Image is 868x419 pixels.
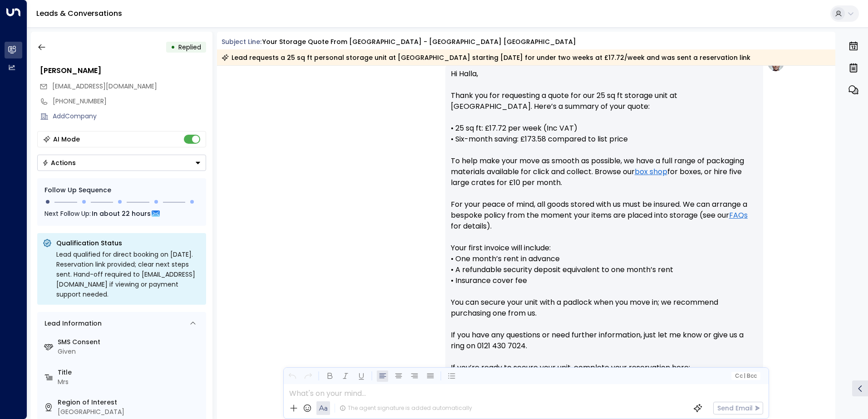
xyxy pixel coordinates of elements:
[735,373,756,379] span: Cc Bcc
[635,166,667,177] a: box shop
[451,68,758,417] p: Hi Halla, Thank you for requesting a quote for our 25 sq ft storage unit at [GEOGRAPHIC_DATA]. He...
[36,8,122,19] a: Leads & Conversations
[58,347,202,356] div: Given
[58,407,202,417] div: [GEOGRAPHIC_DATA]
[53,97,206,106] div: [PHONE_NUMBER]
[56,239,201,248] p: Qualification Status
[58,337,202,347] label: SMS Consent
[58,377,202,387] div: Mrs
[222,37,261,46] span: Subject Line:
[340,404,472,412] div: The agent signature is added automatically
[53,135,80,144] div: AI Mode
[178,43,201,52] span: Replied
[744,373,745,379] span: |
[729,210,748,221] a: FAQs
[37,155,206,171] button: Actions
[286,370,298,382] button: Undo
[171,39,175,55] div: •
[41,319,102,328] div: Lead Information
[44,185,199,195] div: Follow Up Sequence
[53,112,206,121] div: AddCompany
[52,82,157,91] span: [EMAIL_ADDRESS][DOMAIN_NAME]
[302,370,314,382] button: Redo
[731,372,760,380] button: Cc|Bcc
[56,249,201,299] div: Lead qualified for direct booking on [DATE]. Reservation link provided; clear next steps sent. Ha...
[92,209,151,219] span: In about 22 hours
[42,159,76,167] div: Actions
[40,65,206,76] div: [PERSON_NAME]
[58,398,202,407] label: Region of Interest
[58,368,202,377] label: Title
[222,53,750,62] div: Lead requests a 25 sq ft personal storage unit at [GEOGRAPHIC_DATA] starting [DATE] for under two...
[37,155,206,171] div: Button group with a nested menu
[44,209,199,219] div: Next Follow Up:
[52,82,157,91] span: josikyl@gmail.com
[262,37,576,47] div: Your storage quote from [GEOGRAPHIC_DATA] - [GEOGRAPHIC_DATA] [GEOGRAPHIC_DATA]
